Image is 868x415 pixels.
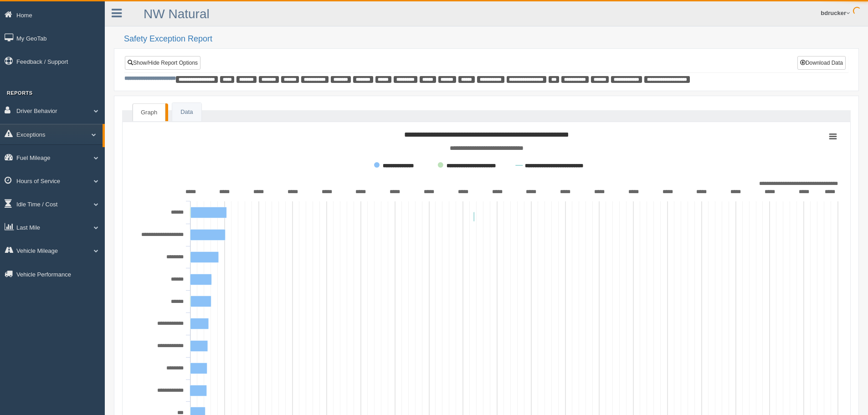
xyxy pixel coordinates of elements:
[125,56,200,70] a: Show/Hide Report Options
[172,103,201,122] a: Data
[133,103,165,122] a: Graph
[144,7,210,21] a: NW Natural
[797,56,846,70] button: Download Data
[124,35,859,44] h2: Safety Exception Report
